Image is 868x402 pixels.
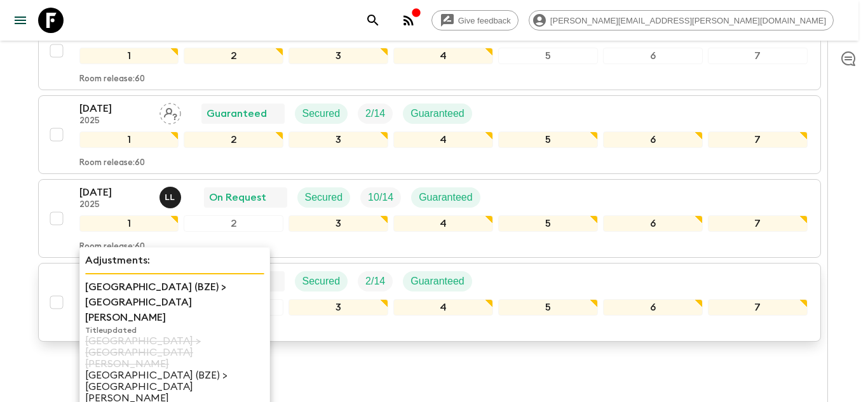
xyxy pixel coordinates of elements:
[184,48,283,64] div: 2
[708,215,808,232] div: 7
[393,299,493,316] div: 4
[79,215,179,232] div: 1
[184,131,283,148] div: 2
[302,106,341,121] p: Secured
[365,106,385,121] p: 2 / 14
[165,192,175,203] p: L L
[159,107,181,117] span: Assign pack leader
[8,8,33,33] button: menu
[451,16,518,25] span: Give feedback
[305,190,343,205] p: Secured
[85,253,264,268] p: Adjustments:
[209,190,266,205] p: On Request
[708,299,808,316] div: 7
[288,215,388,232] div: 3
[498,299,598,316] div: 5
[393,131,493,148] div: 4
[302,274,341,289] p: Secured
[85,335,264,370] p: [GEOGRAPHIC_DATA] > [GEOGRAPHIC_DATA][PERSON_NAME]
[85,279,264,325] p: [GEOGRAPHIC_DATA] (BZE) > [GEOGRAPHIC_DATA][PERSON_NAME]
[708,131,808,148] div: 7
[368,190,393,205] p: 10 / 14
[543,16,833,25] span: [PERSON_NAME][EMAIL_ADDRESS][PERSON_NAME][DOMAIN_NAME]
[79,242,145,252] p: Room release: 60
[360,187,401,208] div: Trip Fill
[79,131,179,148] div: 1
[603,48,703,64] div: 6
[207,106,267,121] p: Guaranteed
[360,8,386,33] button: search adventures
[498,48,598,64] div: 5
[603,215,703,232] div: 6
[708,48,808,64] div: 7
[79,116,149,126] p: 2025
[498,215,598,232] div: 5
[85,325,264,335] p: Title updated
[159,191,184,201] span: Luis Lobos
[603,131,703,148] div: 6
[393,48,493,64] div: 4
[358,271,393,291] div: Trip Fill
[184,215,283,232] div: 2
[603,299,703,316] div: 6
[288,299,388,316] div: 3
[79,158,145,168] p: Room release: 60
[79,74,145,84] p: Room release: 60
[79,200,149,210] p: 2025
[288,131,388,148] div: 3
[79,48,179,64] div: 1
[410,106,465,121] p: Guaranteed
[365,274,385,289] p: 2 / 14
[498,131,598,148] div: 5
[79,185,149,200] p: [DATE]
[79,101,149,116] p: [DATE]
[410,274,465,289] p: Guaranteed
[288,48,388,64] div: 3
[358,104,393,124] div: Trip Fill
[393,215,493,232] div: 4
[419,190,473,205] p: Guaranteed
